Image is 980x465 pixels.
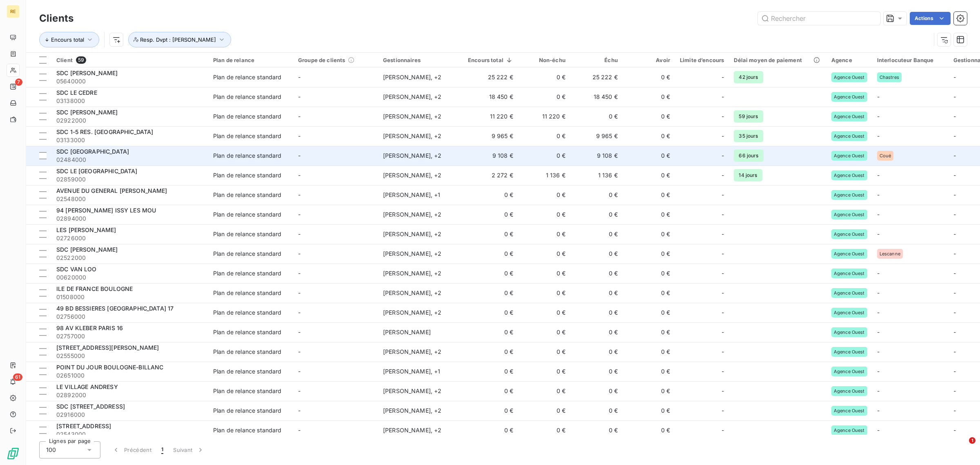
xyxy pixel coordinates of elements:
[722,191,724,199] span: -
[623,87,675,107] td: 0 €
[213,171,282,179] div: Plan de relance standard
[213,328,282,336] div: Plan de relance standard
[570,224,623,244] td: 0 €
[383,112,458,121] div: [PERSON_NAME] , + 2
[213,407,282,415] div: Plan de relance standard
[953,368,956,375] span: -
[722,250,724,258] span: -
[298,348,301,355] span: -
[518,303,570,322] td: 0 €
[298,172,301,179] span: -
[570,381,623,401] td: 0 €
[834,232,865,237] span: Agence Ouest
[298,74,301,80] span: -
[56,69,118,76] span: SDC [PERSON_NAME]
[722,230,724,238] span: -
[834,75,865,80] span: Agence Ouest
[880,153,891,158] span: Coué
[953,113,956,120] span: -
[298,230,301,237] span: -
[128,32,231,47] button: Resp. Dvpt : [PERSON_NAME]
[518,420,570,440] td: 0 €
[570,146,623,165] td: 9 108 €
[758,12,880,25] input: Rechercher
[213,210,282,219] div: Plan de relance standard
[56,136,203,144] span: 03133000
[298,368,301,375] span: -
[56,156,203,164] span: 02484000
[834,251,865,256] span: Agence Ouest
[51,36,84,43] span: Encours total
[518,381,570,401] td: 0 €
[213,309,282,317] div: Plan de relance standard
[298,407,301,414] span: -
[383,210,458,219] div: [PERSON_NAME] , + 2
[722,210,724,219] span: -
[15,78,22,86] span: 7
[161,446,163,454] span: 1
[56,215,203,223] span: 02894000
[463,185,518,205] td: 0 €
[56,423,111,429] span: [STREET_ADDRESS]
[298,93,301,100] span: -
[518,165,570,185] td: 1 136 €
[722,387,724,395] span: -
[722,426,724,434] span: -
[834,310,865,315] span: Agence Ouest
[877,289,880,296] span: -
[734,110,763,123] span: 59 jours
[383,387,458,395] div: [PERSON_NAME] , + 2
[575,57,618,63] div: Échu
[56,148,129,155] span: SDC [GEOGRAPHIC_DATA]
[7,5,20,18] div: RE
[56,266,97,273] span: SDC VAN LOO
[722,132,724,140] span: -
[298,57,345,63] span: Groupe de clients
[877,270,880,277] span: -
[383,230,458,238] div: [PERSON_NAME] , + 2
[463,264,518,283] td: 0 €
[734,71,763,83] span: 42 jours
[834,94,865,99] span: Agence Ouest
[463,107,518,126] td: 11 220 €
[56,352,203,360] span: 02555000
[463,401,518,420] td: 0 €
[834,330,865,335] span: Agence Ouest
[463,244,518,264] td: 0 €
[56,364,164,371] span: POINT DU JOUR BOULOGNE-BILLANC
[953,93,956,100] span: -
[463,224,518,244] td: 0 €
[877,132,880,139] span: -
[298,113,301,120] span: -
[56,246,118,253] span: SDC [PERSON_NAME]
[39,11,73,26] h3: Clients
[56,305,174,312] span: 49 BD BESSIERES [GEOGRAPHIC_DATA] 17
[877,191,880,198] span: -
[734,150,763,162] span: 66 jours
[518,205,570,224] td: 0 €
[298,309,301,316] span: -
[570,244,623,264] td: 0 €
[56,77,203,85] span: 05640000
[623,420,675,440] td: 0 €
[880,75,899,80] span: Chastres
[56,430,203,438] span: 02543000
[56,403,125,410] span: SDC [STREET_ADDRESS]
[56,313,203,321] span: 02756000
[877,368,880,375] span: -
[623,146,675,165] td: 0 €
[383,93,458,101] div: [PERSON_NAME] , + 2
[298,387,301,394] span: -
[213,132,282,140] div: Plan de relance standard
[156,441,168,458] button: 1
[877,407,880,414] span: -
[518,342,570,362] td: 0 €
[56,109,118,116] span: SDC [PERSON_NAME]
[56,168,138,174] span: SDC LE [GEOGRAPHIC_DATA]
[877,348,880,355] span: -
[56,128,154,135] span: SDC 1-5 RES. [GEOGRAPHIC_DATA]
[518,244,570,264] td: 0 €
[877,113,880,120] span: -
[722,289,724,297] span: -
[383,289,458,297] div: [PERSON_NAME] , + 2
